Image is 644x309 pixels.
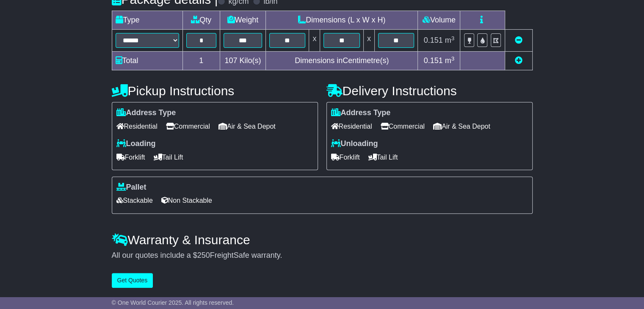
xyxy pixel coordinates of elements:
[112,11,182,30] td: Type
[182,11,220,30] td: Qty
[363,30,374,52] td: x
[331,151,360,164] span: Forklift
[182,52,220,70] td: 1
[433,120,490,133] span: Air & Sea Depot
[418,11,460,30] td: Volume
[220,11,265,30] td: Weight
[116,108,176,118] label: Address Type
[161,194,212,207] span: Non Stackable
[112,84,318,98] h4: Pickup Instructions
[116,183,146,192] label: Pallet
[112,52,182,70] td: Total
[331,120,372,133] span: Residential
[220,52,265,70] td: Kilo(s)
[154,151,183,164] span: Tail Lift
[116,120,158,133] span: Residential
[451,55,455,62] sup: 3
[116,194,153,207] span: Stackable
[166,120,210,133] span: Commercial
[326,84,533,98] h4: Delivery Instructions
[112,273,153,288] button: Get Quotes
[265,11,417,30] td: Dimensions (L x W x H)
[331,108,391,118] label: Address Type
[445,56,455,65] span: m
[116,139,156,149] label: Loading
[224,56,237,65] span: 107
[197,251,210,259] span: 250
[445,36,455,44] span: m
[309,30,320,52] td: x
[218,120,276,133] span: Air & Sea Depot
[265,52,417,70] td: Dimensions in Centimetre(s)
[515,36,522,44] a: Remove this item
[116,151,145,164] span: Forklift
[112,233,533,247] h4: Warranty & Insurance
[331,139,378,149] label: Unloading
[451,35,455,41] sup: 3
[424,56,443,65] span: 0.151
[381,120,425,133] span: Commercial
[112,251,533,260] div: All our quotes include a $ FreightSafe warranty.
[424,36,443,44] span: 0.151
[515,56,522,65] a: Add new item
[112,299,234,306] span: © One World Courier 2025. All rights reserved.
[368,151,398,164] span: Tail Lift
